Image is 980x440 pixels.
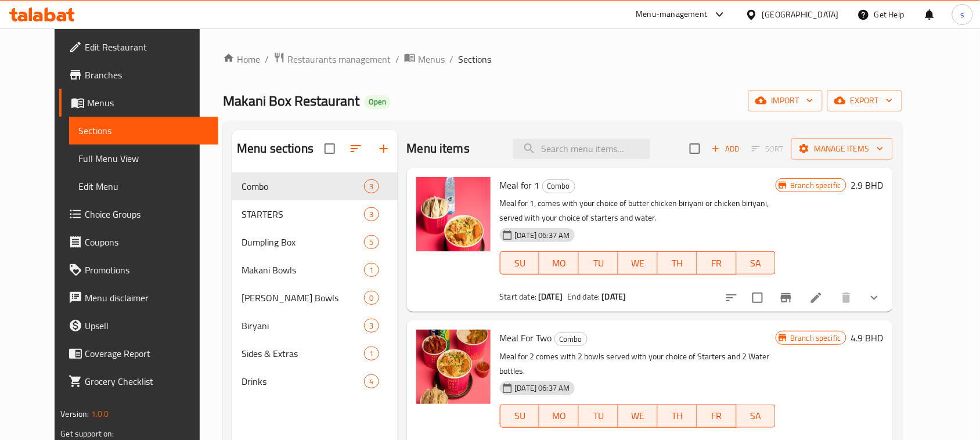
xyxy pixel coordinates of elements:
span: TU [583,255,614,272]
button: SA [737,251,776,275]
span: Biryani [242,319,364,333]
span: SA [741,407,772,424]
a: Coverage Report [59,340,218,367]
span: SU [505,407,535,424]
span: Grocery Checklist [85,374,209,388]
span: Coverage Report [85,347,209,360]
span: 3 [365,181,378,192]
h2: Menu sections [237,140,314,157]
button: SU [500,405,540,428]
button: TU [579,251,618,275]
span: Menu disclaimer [85,291,209,305]
input: search [513,139,650,159]
span: export [837,93,893,108]
span: FR [702,255,732,272]
li: / [265,52,269,66]
span: MO [544,407,574,424]
nav: breadcrumb [223,52,902,67]
span: Dumpling Box [242,235,364,249]
span: import [758,93,813,108]
a: Edit Menu [69,172,218,200]
div: STARTERS [242,207,364,221]
div: items [364,263,379,277]
span: Select to update [745,286,770,310]
a: Upsell [59,312,218,340]
a: Promotions [59,256,218,284]
a: Home [223,52,260,66]
span: Drinks [242,374,364,388]
p: Meal for 1, comes with your choice of butter chicken biriyani or chicken biriyani, served with yo... [500,196,776,225]
a: Full Menu View [69,145,218,172]
span: Add item [707,140,744,158]
span: 4 [365,376,378,387]
span: Menus [87,96,209,110]
div: Sides & Extras1 [232,340,397,367]
nav: Menu sections [232,168,397,400]
div: Dumpling Box5 [232,228,397,256]
div: STARTERS3 [232,200,397,228]
span: Coupons [85,235,209,249]
span: Sections [458,52,491,66]
span: Restaurants management [287,52,391,66]
span: WE [623,407,653,424]
span: FR [702,407,732,424]
span: Combo [555,333,587,346]
span: Open [364,97,391,107]
span: Meal for 1 [500,176,540,194]
button: SU [500,251,540,275]
div: Makani Bowls1 [232,256,397,284]
span: Makani Box Restaurant [223,88,359,114]
span: 3 [365,320,378,331]
button: Add [707,140,744,158]
span: Promotions [85,263,209,277]
span: Version: [60,406,89,421]
span: 3 [365,209,378,220]
button: FR [697,405,737,428]
a: Sections [69,117,218,145]
span: Select all sections [318,136,342,161]
a: Menus [404,52,445,67]
span: Select section first [744,140,791,158]
a: Branches [59,61,218,89]
span: [DATE] 06:37 AM [510,230,575,241]
button: import [748,90,823,111]
span: Branch specific [786,333,845,344]
button: export [827,90,902,111]
div: items [364,235,379,249]
b: [DATE] [538,289,563,304]
span: Sections [78,124,209,138]
a: Edit menu item [809,291,823,305]
div: [PERSON_NAME] Bowls0 [232,284,397,312]
button: TH [658,251,697,275]
div: [GEOGRAPHIC_DATA] [762,8,839,21]
span: Makani Bowls [242,263,364,277]
span: Start date: [500,289,537,304]
h6: 2.9 BHD [851,177,884,193]
span: Upsell [85,319,209,333]
div: Combo [542,179,575,193]
span: MO [544,255,574,272]
img: Meal for 1 [416,177,491,251]
span: Edit Menu [78,179,209,193]
div: items [364,179,379,193]
span: Meal For Two [500,329,552,347]
span: Sort sections [342,135,370,163]
a: Edit Restaurant [59,33,218,61]
span: SA [741,255,772,272]
button: Add section [370,135,398,163]
span: 0 [365,293,378,304]
img: Meal For Two [416,330,491,404]
span: 1 [365,348,378,359]
button: FR [697,251,737,275]
a: Restaurants management [273,52,391,67]
span: Combo [242,179,364,193]
span: Manage items [801,142,884,156]
button: sort-choices [718,284,745,312]
span: Combo [543,179,575,193]
b: [DATE] [602,289,626,304]
div: Menu-management [636,8,708,21]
